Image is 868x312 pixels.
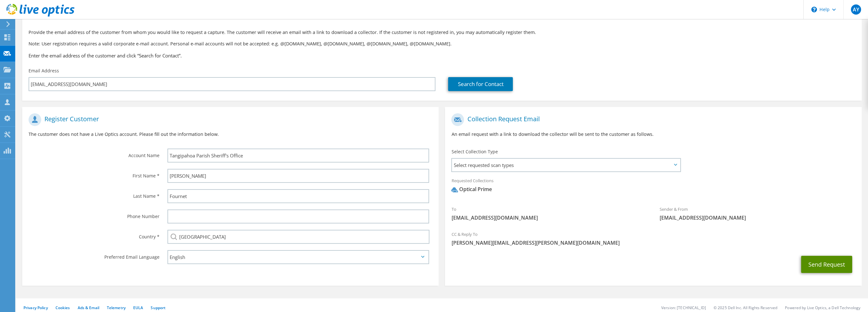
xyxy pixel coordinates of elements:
div: Sender & From [653,202,862,224]
label: First Name * [29,169,160,179]
div: CC & Reply To [445,228,861,249]
label: Country * [29,230,160,240]
label: Preferred Email Language [29,250,160,260]
a: EULA [133,305,143,310]
p: The customer does not have a Live Optics account. Please fill out the information below. [29,131,432,138]
label: Last Name * [29,189,160,199]
label: Select Collection Type [451,149,498,155]
span: Select requested scan types [452,159,680,171]
div: Optical Prime [451,186,492,193]
a: Telemetry [107,305,126,310]
svg: \n [811,7,817,12]
span: [PERSON_NAME][EMAIL_ADDRESS][PERSON_NAME][DOMAIN_NAME] [451,239,855,246]
li: Powered by Live Optics, a Dell Technology [785,305,860,310]
h1: Collection Request Email [451,113,852,126]
a: Support [151,305,166,310]
a: Cookies [55,305,70,310]
a: Privacy Policy [23,305,48,310]
a: Ads & Email [78,305,99,310]
label: Phone Number [29,209,160,220]
span: [EMAIL_ADDRESS][DOMAIN_NAME] [660,214,855,221]
h1: Register Customer [29,113,429,126]
label: Account Name [29,149,160,159]
p: An email request with a link to download the collector will be sent to the customer as follows. [451,131,855,138]
p: Provide the email address of the customer from whom you would like to request a capture. The cust... [29,29,855,36]
h3: Enter the email address of the customer and click “Search for Contact”. [29,52,855,59]
button: Send Request [801,256,852,273]
div: Requested Collections [445,174,861,199]
li: Version: [TECHNICAL_ID] [661,305,706,310]
label: Email Address [29,68,59,74]
p: Note: User registration requires a valid corporate e-mail account. Personal e-mail accounts will ... [29,40,855,47]
li: © 2025 Dell Inc. All Rights Reserved [714,305,777,310]
div: To [445,202,653,224]
a: Search for Contact [448,77,513,91]
span: AY [851,4,861,15]
span: [EMAIL_ADDRESS][DOMAIN_NAME] [451,214,647,221]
